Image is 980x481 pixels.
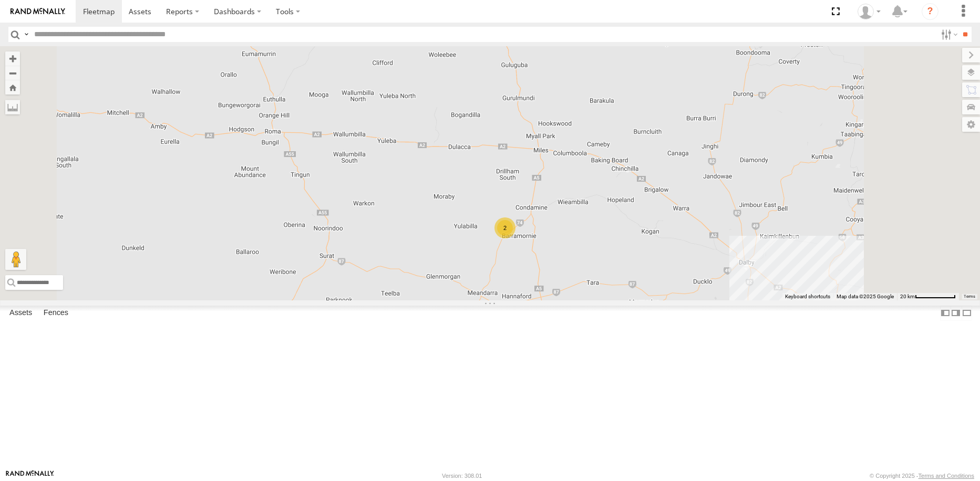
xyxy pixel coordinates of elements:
a: Terms and Conditions [919,473,974,479]
label: Search Filter Options [937,27,960,42]
span: 20 km [900,294,915,299]
label: Dock Summary Table to the Left [940,306,951,321]
button: Drag Pegman onto the map to open Street View [5,249,26,270]
div: 2 [494,217,515,238]
label: Search Query [22,27,30,42]
div: Version: 308.01 [442,473,482,479]
i: ? [922,3,938,20]
button: Zoom out [5,66,20,80]
a: Visit our Website [6,470,54,481]
img: rand-logo.svg [11,8,65,15]
div: © Copyright 2025 - [870,473,974,479]
label: Assets [4,306,37,321]
span: Map data ©2025 Google [837,294,894,299]
button: Map Scale: 20 km per 74 pixels [897,293,959,300]
a: Terms (opens in new tab) [964,294,975,298]
button: Zoom Home [5,80,20,95]
label: Hide Summary Table [962,306,972,321]
label: Fences [38,306,74,321]
div: Jordon cope [854,4,884,19]
label: Map Settings [962,117,980,132]
label: Measure [5,100,20,114]
button: Zoom in [5,51,20,66]
label: Dock Summary Table to the Right [951,306,961,321]
button: Keyboard shortcuts [785,293,830,300]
